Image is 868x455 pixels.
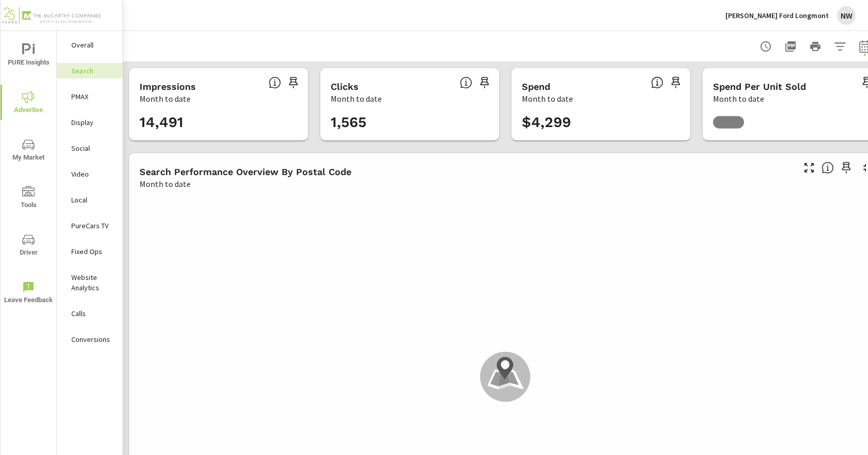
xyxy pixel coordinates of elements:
[57,140,122,156] div: Social
[139,92,191,105] p: Month to date
[837,6,856,25] div: NW
[522,92,573,105] p: Month to date
[331,114,489,131] h3: 1,565
[4,233,53,259] span: Driver
[838,160,855,176] span: Save this to your personalized report
[57,192,122,208] div: Local
[57,218,122,233] div: PureCars TV
[57,270,122,295] div: Website Analytics
[71,143,114,153] p: Social
[139,114,298,131] h3: 14,491
[801,160,817,176] button: Make Fullscreen
[460,76,472,89] span: The number of times an ad was clicked by a consumer.
[71,117,114,128] p: Display
[4,43,53,69] span: PURE Insights
[331,92,382,105] p: Month to date
[57,115,122,130] div: Display
[4,186,53,211] span: Tools
[71,308,114,319] p: Calls
[71,169,114,179] p: Video
[822,162,834,174] span: Understand Search performance data by postal code. Individual postal codes can be selected and ex...
[713,92,764,105] p: Month to date
[805,36,826,57] button: Print Report
[71,91,114,102] p: PMAX
[139,178,191,190] p: Month to date
[57,37,122,53] div: Overall
[285,74,302,91] span: Save this to your personalized report
[57,63,122,79] div: Search
[71,334,114,344] p: Conversions
[713,81,806,92] h5: Spend Per Unit Sold
[71,272,114,293] p: Website Analytics
[780,36,801,57] button: "Export Report to PDF"
[4,281,53,306] span: Leave Feedback
[71,195,114,205] p: Local
[57,332,122,347] div: Conversions
[476,74,493,91] span: Save this to your personalized report
[1,31,56,316] div: nav menu
[71,66,114,76] p: Search
[57,244,122,259] div: Fixed Ops
[269,76,281,89] span: The number of times an ad was shown on your behalf.
[139,166,351,177] h5: Search Performance Overview By Postal Code
[71,246,114,257] p: Fixed Ops
[668,74,684,91] span: Save this to your personalized report
[522,114,680,131] h3: $4,299
[71,221,114,231] p: PureCars TV
[725,11,829,20] p: [PERSON_NAME] Ford Longmont
[4,138,53,164] span: My Market
[139,81,196,92] h5: Impressions
[522,81,550,92] h5: Spend
[331,81,359,92] h5: Clicks
[57,166,122,182] div: Video
[57,306,122,321] div: Calls
[57,89,122,104] div: PMAX
[4,91,53,116] span: Advertise
[830,36,850,57] button: Apply Filters
[71,40,114,50] p: Overall
[651,76,663,89] span: The amount of money spent on advertising during the period.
